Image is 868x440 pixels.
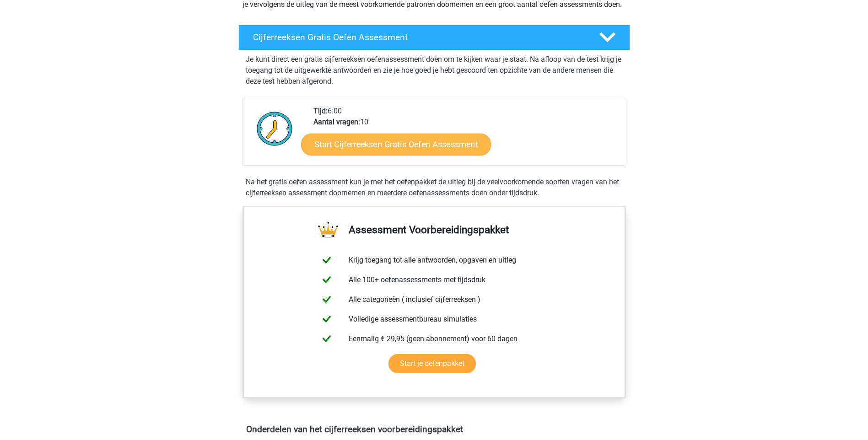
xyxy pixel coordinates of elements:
[388,354,476,373] a: Start je oefenpakket
[242,177,626,199] div: Na het gratis oefen assessment kun je met het oefenpakket de uitleg bij de veelvoorkomende soorte...
[301,133,491,155] a: Start Cijferreeksen Gratis Oefen Assessment
[246,424,622,435] h4: Onderdelen van het cijferreeksen voorbereidingspakket
[253,32,584,43] h4: Cijferreeksen Gratis Oefen Assessment
[235,25,634,50] a: Cijferreeksen Gratis Oefen Assessment
[313,118,360,126] b: Aantal vragen:
[252,106,298,151] img: Klok
[313,107,328,115] b: Tijd:
[307,106,625,165] div: 6:00 10
[246,54,623,87] p: Je kunt direct een gratis cijferreeksen oefenassessment doen om te kijken waar je staat. Na afloo...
